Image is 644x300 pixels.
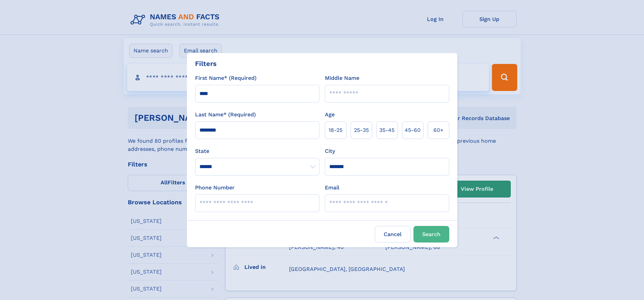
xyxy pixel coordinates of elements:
span: 45‑60 [405,126,421,134]
label: Email [325,184,339,192]
label: Cancel [375,226,411,243]
label: Phone Number [195,184,235,192]
label: State [195,147,319,155]
span: 35‑45 [379,126,395,134]
span: 25‑35 [354,126,369,134]
label: Last Name* (Required) [195,111,256,119]
div: Filters [195,59,217,69]
span: 60+ [433,126,444,134]
label: Middle Name [325,74,359,82]
span: 18‑25 [329,126,342,134]
button: Search [413,226,449,243]
label: Age [325,111,335,119]
label: First Name* (Required) [195,74,257,82]
label: City [325,147,335,155]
